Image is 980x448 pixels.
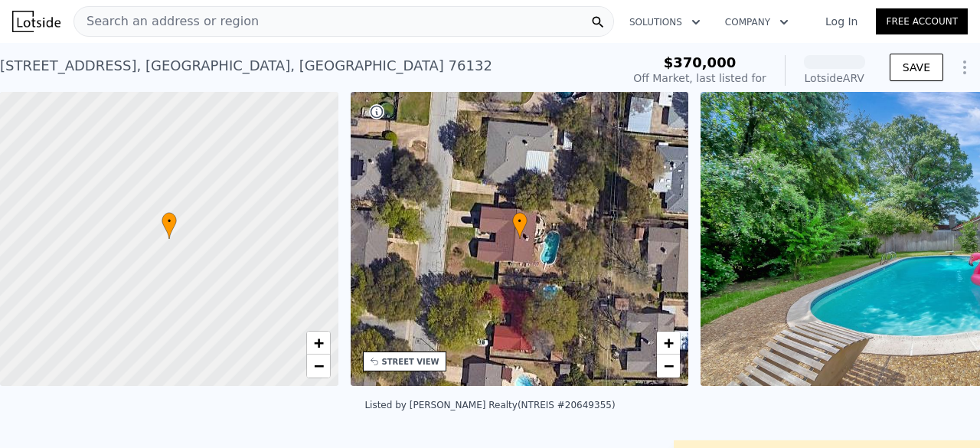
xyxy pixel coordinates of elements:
[804,70,865,86] div: Lotside ARV
[664,54,737,70] span: $370,000
[512,214,528,228] span: •
[382,356,439,368] div: STREET VIEW
[307,332,330,355] a: Zoom in
[512,212,528,239] div: •
[162,214,177,228] span: •
[664,333,674,352] span: +
[12,11,60,32] img: Lotside
[307,355,330,378] a: Zoom out
[657,332,680,355] a: Zoom in
[657,355,680,378] a: Zoom out
[313,356,323,375] span: −
[664,356,674,375] span: −
[633,70,766,86] div: Off Market, last listed for
[807,14,876,29] a: Log In
[876,8,968,34] a: Free Account
[74,12,259,31] span: Search an address or region
[162,212,177,239] div: •
[713,8,801,36] button: Company
[949,52,980,83] button: Show Options
[890,54,943,81] button: SAVE
[617,8,713,36] button: Solutions
[364,400,615,410] div: Listed by [PERSON_NAME] Realty (NTREIS #20649355)
[313,333,323,352] span: +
